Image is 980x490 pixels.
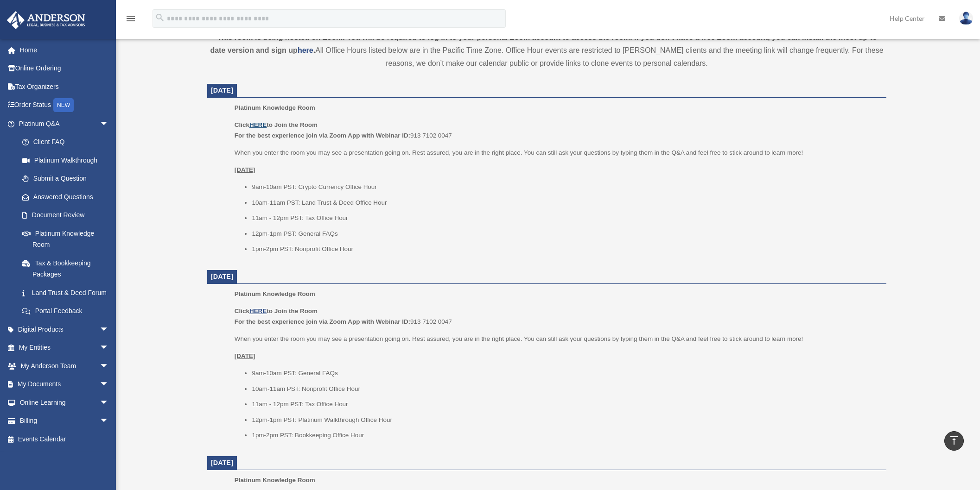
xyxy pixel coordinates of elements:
[100,393,118,412] span: arrow_drop_down
[13,254,123,283] a: Tax & Bookkeeping Packages
[125,16,136,24] a: menu
[211,273,233,280] span: [DATE]
[6,114,123,133] a: Platinum Q&Aarrow_drop_down
[948,435,960,446] i: vertical_align_top
[235,166,255,173] u: [DATE]
[13,283,123,302] a: Land Trust & Deed Forum
[100,114,118,133] span: arrow_drop_down
[252,182,880,193] li: 9am-10am PST: Crypto Currency Office Hour
[252,368,880,379] li: 9am-10am PST: General FAQs
[252,197,880,208] li: 10am-11am PST: Land Trust & Deed Office Hour
[13,133,123,151] a: Client FAQ
[6,339,123,357] a: My Entitiesarrow_drop_down
[13,206,123,225] a: Document Review
[13,151,123,170] a: Platinum Walkthrough
[249,121,267,128] a: HERE
[100,320,118,339] span: arrow_drop_down
[252,383,880,395] li: 10am-11am PST: Nonprofit Office Hour
[6,412,123,430] a: Billingarrow_drop_down
[13,170,123,188] a: Submit a Question
[252,228,880,239] li: 12pm-1pm PST: General FAQs
[211,87,233,94] span: [DATE]
[6,96,123,115] a: Order StatusNEW
[6,59,123,78] a: Online Ordering
[235,104,315,111] span: Platinum Knowledge Room
[6,375,123,394] a: My Documentsarrow_drop_down
[252,244,880,255] li: 1pm-2pm PST: Nonprofit Office Hour
[53,98,74,112] div: NEW
[13,188,123,206] a: Answered Questions
[6,320,123,339] a: Digital Productsarrow_drop_down
[252,415,880,426] li: 12pm-1pm PST: Platinum Walkthrough Office Hour
[235,318,410,325] b: For the best experience join via Zoom App with Webinar ID:
[207,31,886,70] div: All Office Hours listed below are in the Pacific Time Zone. Office Hour events are restricted to ...
[6,357,123,375] a: My Anderson Teamarrow_drop_down
[100,412,118,431] span: arrow_drop_down
[235,119,880,141] p: 913 7102 0047
[155,13,165,23] i: search
[235,132,410,139] b: For the best experience join via Zoom App with Webinar ID:
[959,12,973,25] img: User Pic
[13,302,123,320] a: Portal Feedback
[6,430,123,448] a: Events Calendar
[235,333,880,345] p: When you enter the room you may see a presentation going on. Rest assured, you are in the right p...
[252,213,880,224] li: 11am - 12pm PST: Tax Office Hour
[944,431,964,451] a: vertical_align_top
[4,11,88,29] img: Anderson Advisors Platinum Portal
[235,306,880,327] p: 913 7102 0047
[235,121,318,128] b: Click to Join the Room
[235,477,315,484] span: Platinum Knowledge Room
[235,290,315,297] span: Platinum Knowledge Room
[298,46,313,54] a: here
[249,308,267,314] a: HERE
[235,147,880,158] p: When you enter the room you may see a presentation going on. Rest assured, you are in the right p...
[100,357,118,376] span: arrow_drop_down
[252,430,880,441] li: 1pm-2pm PST: Bookkeeping Office Hour
[313,46,315,54] strong: .
[6,393,123,412] a: Online Learningarrow_drop_down
[252,399,880,410] li: 11am - 12pm PST: Tax Office Hour
[100,375,118,394] span: arrow_drop_down
[235,308,318,314] b: Click to Join the Room
[6,41,123,59] a: Home
[211,459,233,466] span: [DATE]
[6,77,123,96] a: Tax Organizers
[125,13,136,24] i: menu
[235,352,255,359] u: [DATE]
[13,224,118,254] a: Platinum Knowledge Room
[100,339,118,358] span: arrow_drop_down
